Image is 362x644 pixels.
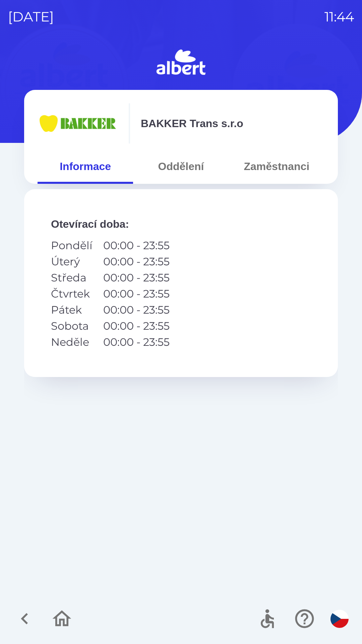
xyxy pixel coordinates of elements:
p: Pondělí [51,237,93,254]
button: Oddělení [133,154,229,178]
button: Informace [38,154,133,178]
img: eba99837-dbda-48f3-8a63-9647f5990611.png [38,103,118,144]
p: Úterý [51,254,93,270]
p: BAKKER Trans s.r.o [141,115,243,131]
p: 00:00 - 23:55 [103,334,170,350]
p: Otevírací doba : [51,216,311,232]
p: Středa [51,270,93,286]
p: 00:00 - 23:55 [103,286,170,302]
p: 00:00 - 23:55 [103,254,170,270]
p: [DATE] [8,7,54,27]
button: Zaměstnanci [229,154,324,178]
p: 00:00 - 23:55 [103,318,170,334]
p: 00:00 - 23:55 [103,237,170,254]
p: 00:00 - 23:55 [103,270,170,286]
p: Čtvrtek [51,286,93,302]
img: Logo [24,47,338,79]
p: Neděle [51,334,93,350]
p: 11:44 [324,7,354,27]
img: cs flag [330,610,349,628]
p: 00:00 - 23:55 [103,302,170,318]
p: Sobota [51,318,93,334]
p: Pátek [51,302,93,318]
